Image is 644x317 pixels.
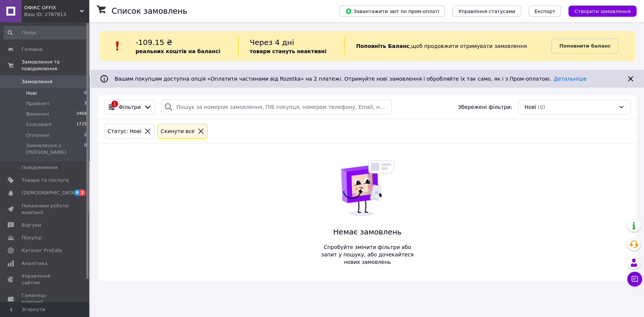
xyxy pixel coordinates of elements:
[135,48,220,54] b: реальних коштів на балансі
[452,6,521,17] button: Управління статусами
[26,90,37,97] span: Нові
[22,292,69,305] span: Гаманець компанії
[84,90,87,97] span: 0
[24,4,80,11] span: ОФІКС OFFIX
[84,142,87,156] span: 0
[345,37,551,55] div: , щоб продовжити отримувати замовлення
[112,41,123,52] img: :exclamation:
[26,121,51,128] span: Скасовані
[26,111,49,117] span: Виконані
[22,247,62,254] span: Каталог ProSale
[84,132,87,139] span: 2
[161,100,392,114] input: Пошук за номером замовлення, ПІБ покупця, номером телефону, Email, номером накладної
[458,103,512,111] span: Збережені фільтри:
[561,8,637,14] a: Створити замовлення
[554,76,587,82] a: Детальніше
[4,26,87,39] input: Пошук
[26,142,84,156] span: Замовлення з [PERSON_NAME]
[159,127,196,135] div: Cкинути все
[529,6,561,17] button: Експорт
[574,9,631,14] span: Створити замовлення
[250,48,327,54] b: товари стануть неактивні
[22,78,52,85] span: Замовлення
[76,111,87,117] span: 3468
[458,9,515,14] span: Управління статусами
[80,190,86,196] span: 1
[26,132,49,139] span: Оплачені
[356,43,410,49] b: Поповніть Баланс
[76,121,87,128] span: 1725
[345,8,439,14] span: Завантажити звіт по пром-оплаті
[84,100,87,107] span: 3
[535,9,555,14] span: Експорт
[22,59,89,72] span: Замовлення та повідомлення
[250,38,294,47] span: Через 4 дні
[22,46,42,53] span: Головна
[74,190,80,196] span: 8
[568,6,637,17] button: Створити замовлення
[22,273,69,286] span: Управління сайтом
[627,272,642,287] button: Чат з покупцем
[22,222,41,229] span: Відгуки
[559,43,611,49] b: Поповнити баланс
[115,76,586,82] span: Вашим покупцям доступна опція «Оплатити частинами від Rozetka» на 2 платежі. Отримуйте нові замов...
[318,243,417,266] span: Спробуйте змінити фільтри або запит у пошуку, або дочекайтеся нових замовлень
[24,11,89,18] div: Ваш ID: 2787813
[119,103,141,111] span: Фільтри
[538,104,545,110] span: (0)
[135,38,172,47] span: -109.15 ₴
[26,100,49,107] span: Прийняті
[339,6,445,17] button: Завантажити звіт по пром-оплаті
[22,177,69,184] span: Товари та послуги
[22,190,77,196] span: [DEMOGRAPHIC_DATA]
[106,127,143,135] div: Статус: Нові
[22,260,47,267] span: Аналітика
[112,7,187,16] h1: Список замовлень
[318,227,417,237] span: Немає замовлень
[22,203,69,216] span: Показники роботи компанії
[22,164,58,171] span: Повідомлення
[551,39,618,54] a: Поповнити баланс
[22,234,42,241] span: Покупці
[525,103,536,111] span: Нові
